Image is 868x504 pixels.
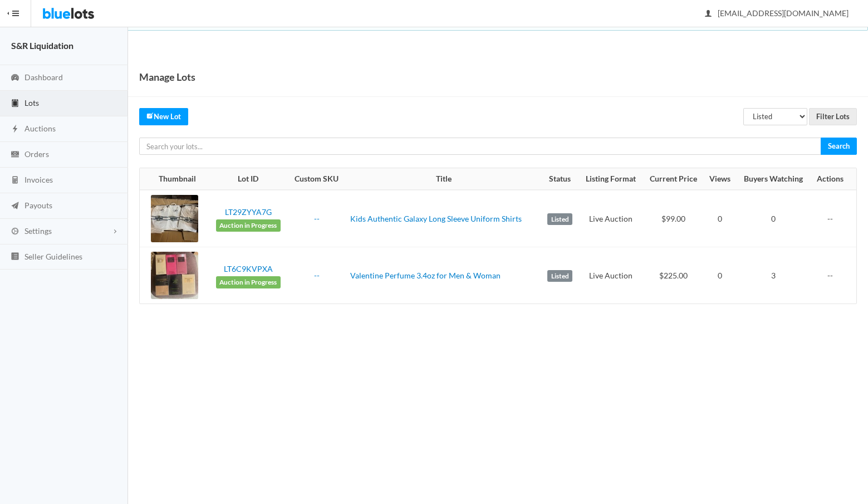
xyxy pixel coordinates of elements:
strong: S&R Liquidation [11,40,73,51]
th: Listing Format [578,168,643,190]
td: -- [810,247,856,304]
span: Auctions [24,124,56,133]
a: LT29ZYYA7G [225,207,272,217]
th: Custom SKU [288,168,345,190]
span: Lots [24,98,39,107]
input: Search your lots... [139,138,821,155]
span: Auction in Progress [216,219,281,232]
td: Live Auction [578,247,643,304]
a: Valentine Perfume 3.4oz for Men & Woman [350,271,501,280]
ion-icon: create [146,112,154,119]
span: [EMAIL_ADDRESS][DOMAIN_NAME] [705,8,849,18]
a: -- [314,271,320,280]
td: -- [810,190,856,247]
span: Settings [24,226,52,236]
h1: Manage Lots [139,68,195,85]
a: Kids Authentic Galaxy Long Sleeve Uniform Shirts [350,214,522,223]
ion-icon: calculator [9,175,21,186]
ion-icon: speedometer [9,73,21,84]
label: Listed [547,270,572,282]
span: Payouts [24,200,52,210]
th: Actions [810,168,856,190]
th: Views [704,168,737,190]
input: Filter Lots [809,108,857,125]
th: Buyers Watching [737,168,811,190]
td: $225.00 [643,247,704,304]
th: Status [542,168,578,190]
th: Thumbnail [140,168,208,190]
ion-icon: paper plane [9,201,21,212]
th: Lot ID [208,168,288,190]
span: Seller Guidelines [24,252,82,261]
ion-icon: cog [9,227,21,237]
td: 0 [737,190,811,247]
label: Listed [547,213,572,226]
a: LT6C9KVPXA [224,264,273,273]
span: Orders [24,149,49,159]
ion-icon: clipboard [9,99,21,109]
ion-icon: person [703,9,714,19]
ion-icon: list box [9,252,21,262]
td: 0 [704,190,737,247]
th: Current Price [643,168,704,190]
input: Search [821,138,857,155]
ion-icon: flash [9,124,21,135]
span: Dashboard [24,72,63,82]
td: $99.00 [643,190,704,247]
a: createNew Lot [139,108,188,125]
ion-icon: cash [9,150,21,160]
td: 0 [704,247,737,304]
td: 3 [737,247,811,304]
th: Title [346,168,542,190]
span: Auction in Progress [216,276,281,288]
span: Invoices [24,175,53,184]
td: Live Auction [578,190,643,247]
a: -- [314,214,320,223]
